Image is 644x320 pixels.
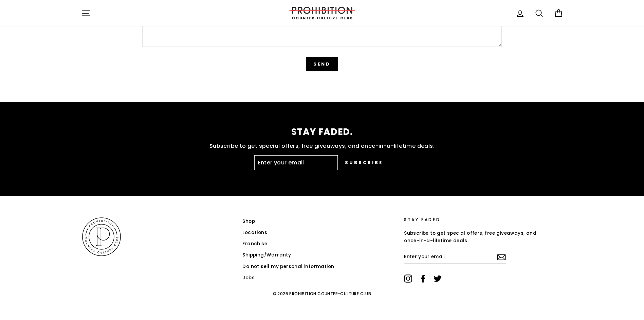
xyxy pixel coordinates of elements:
p: STAY FADED. [81,127,563,137]
p: STAY FADED. [404,216,538,223]
img: PROHIBITION COUNTER-CULTURE CLUB [288,7,356,19]
p: © 2025 PROHIBITION COUNTER-CULTURE CLUB [81,288,563,299]
img: PROHIBITION COUNTER-CULTURE CLUB [81,216,122,257]
a: Jobs [242,273,255,283]
a: Locations [242,228,267,238]
button: Subscribe [338,155,390,170]
span: Subscribe [345,160,383,166]
a: Franchise [242,239,267,249]
p: Subscribe to get special offers, free giveaways, and once-in-a-lifetime deals. [81,142,563,150]
input: Enter your email [254,155,338,170]
a: Do not sell my personal information [242,262,334,272]
a: Shipping/Warranty [242,250,291,260]
input: Enter your email [404,250,506,265]
a: Shop [242,216,255,227]
p: Subscribe to get special offers, free giveaways, and once-in-a-lifetime deals. [404,230,538,245]
button: Send [306,57,338,71]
